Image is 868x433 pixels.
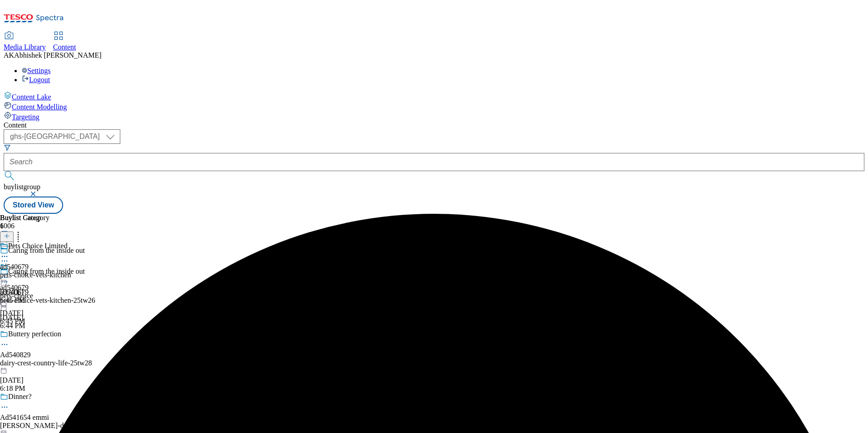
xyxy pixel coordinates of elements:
div: Content [4,121,864,129]
span: Targeting [12,113,39,121]
a: Targeting [4,111,864,121]
span: Media Library [4,43,46,51]
span: Content Lake [12,93,51,101]
div: Caring from the inside out [8,246,85,255]
div: Caring from the inside out [8,267,85,276]
div: Buttery perfection [8,330,61,338]
svg: Search Filters [4,144,11,151]
div: Pets Choice Limited [8,242,68,250]
span: AK [4,51,14,59]
span: buylistgroup [4,183,40,191]
a: Logout [22,76,50,84]
span: Content Modelling [12,103,67,111]
div: Dinner? [8,393,32,401]
a: Content Lake [4,91,864,101]
a: Media Library [4,32,46,51]
button: Stored View [4,197,63,214]
a: Content Modelling [4,101,864,111]
span: Content [53,43,76,51]
span: Abhishek [PERSON_NAME] [14,51,101,59]
a: Settings [22,67,51,74]
a: Content [53,32,76,51]
input: Search [4,153,864,171]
